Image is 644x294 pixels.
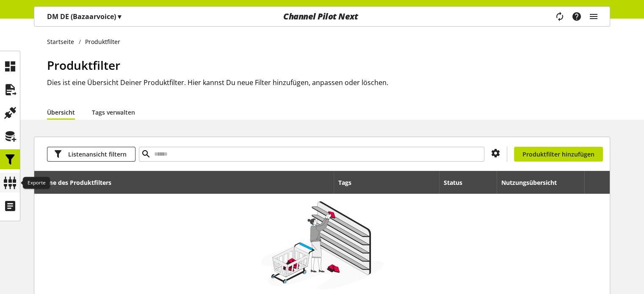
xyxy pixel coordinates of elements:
[514,147,603,162] a: Produktfilter hinzufügen
[39,178,120,187] div: Name des Produktfilters
[443,178,470,187] div: Status
[23,177,50,189] div: Exporte
[47,57,120,73] span: Produktfilter
[68,150,127,159] span: Listenansicht filtern
[47,37,79,46] a: Startseite
[47,108,75,117] a: Übersicht
[34,6,610,27] nav: main navigation
[47,11,121,22] p: DM DE (Bazaarvoice)
[501,178,565,187] div: Nutzungsübersicht
[47,77,610,88] h2: Dies ist eine Übersicht Deiner Produktfilter. Hier kannst Du neue Filter hinzufügen, anpassen ode...
[522,150,594,159] span: Produktfilter hinzufügen
[338,178,351,187] div: Tags
[47,147,135,162] button: Listenansicht filtern
[92,108,135,117] a: Tags verwalten
[118,12,121,21] span: ▾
